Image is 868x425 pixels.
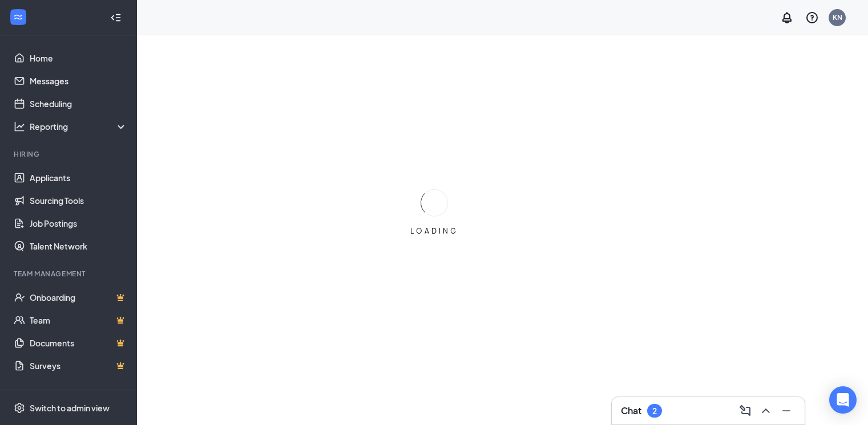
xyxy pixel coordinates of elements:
button: Minimize [777,402,796,420]
div: KN [833,13,842,22]
svg: Collapse [110,12,122,23]
a: Messages [30,70,127,92]
a: Job Postings [30,212,127,235]
svg: Minimize [780,404,793,418]
div: Open Intercom Messenger [829,386,857,414]
svg: WorkstreamLogo [13,11,24,23]
svg: ComposeMessage [738,404,752,418]
svg: Analysis [14,121,25,132]
a: SurveysCrown [30,354,127,377]
div: Switch to admin view [30,402,110,414]
div: Reporting [30,121,128,132]
a: Scheduling [30,92,127,115]
svg: Notifications [780,11,794,24]
svg: QuestionInfo [805,11,819,24]
a: Home [30,47,127,70]
div: Team Management [14,269,125,279]
div: LOADING [406,226,463,236]
a: OnboardingCrown [30,286,127,309]
div: 2 [652,406,657,416]
svg: ChevronUp [759,404,773,418]
svg: Settings [14,402,25,414]
a: Applicants [30,166,127,189]
button: ChevronUp [757,402,775,420]
a: TeamCrown [30,309,127,332]
a: DocumentsCrown [30,332,127,354]
a: Talent Network [30,235,127,258]
button: ComposeMessage [736,402,754,420]
a: Sourcing Tools [30,189,127,212]
div: Payroll [14,389,125,398]
h3: Chat [621,404,641,417]
div: Hiring [14,149,125,159]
